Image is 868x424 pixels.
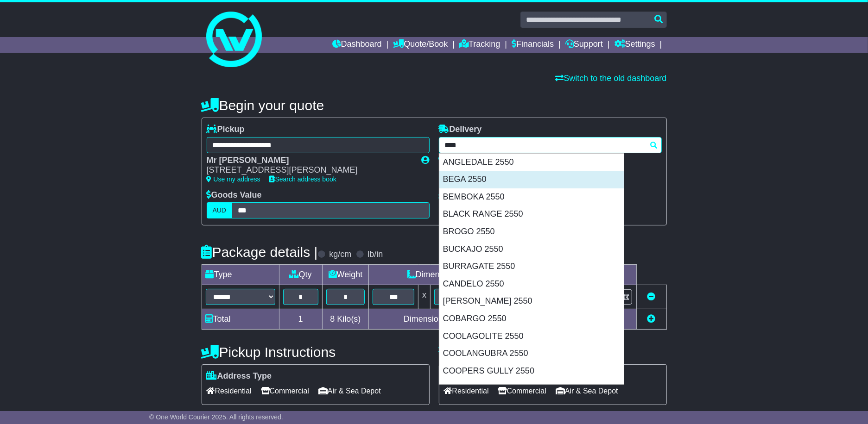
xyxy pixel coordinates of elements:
a: Financials [512,37,554,53]
a: Tracking [459,37,500,53]
span: Commercial [261,384,309,398]
label: Pickup [207,125,245,135]
td: Qty [279,265,322,285]
label: kg/cm [329,249,351,260]
div: [PERSON_NAME] 2550 [439,293,624,310]
div: BROGO 2550 [439,223,624,241]
span: Commercial [498,384,546,398]
span: Residential [207,384,252,398]
div: Mr [PERSON_NAME] [207,156,412,166]
td: Dimensions (L x W x H) [369,265,541,285]
a: Quote/Book [393,37,448,53]
a: Settings [615,37,655,53]
h4: Begin your quote [202,98,667,113]
td: Dimensions in Centimetre(s) [369,309,541,330]
td: Kilo(s) [322,309,369,330]
a: Search address book [270,175,336,183]
label: Delivery [439,125,482,135]
div: BUCKAJO 2550 [439,241,624,258]
a: Add new item [647,314,656,324]
a: Remove this item [647,292,656,301]
a: Support [565,37,603,53]
td: x [418,285,431,309]
label: Goods Value [207,190,262,200]
h4: Pickup Instructions [202,344,430,360]
div: COBARGO 2550 [439,310,624,328]
a: Switch to the old dashboard [555,74,666,83]
label: AUD [207,202,233,218]
td: 1 [279,309,322,330]
div: ANGLEDALE 2550 [439,154,624,171]
h4: Package details | [202,244,318,260]
div: COOLAGOLITE 2550 [439,328,624,345]
span: Residential [444,384,489,398]
td: Total [202,309,279,330]
a: Use my address [207,175,260,183]
div: BURRAGATE 2550 [439,258,624,275]
div: BEGA 2550 [439,171,624,188]
td: Weight [322,265,369,285]
span: Air & Sea Depot [318,384,381,398]
div: COOPERS GULLY 2550 [439,362,624,380]
div: CANDELO 2550 [439,275,624,293]
div: DEVILS HOLE 2550 [439,380,624,397]
label: Address Type [207,371,272,381]
div: BEMBOKA 2550 [439,188,624,206]
span: 8 [330,314,335,324]
span: © One World Courier 2025. All rights reserved. [149,413,283,421]
span: Air & Sea Depot [556,384,618,398]
div: [STREET_ADDRESS][PERSON_NAME] [207,165,412,175]
td: Type [202,265,279,285]
div: COOLANGUBRA 2550 [439,345,624,362]
div: BLACK RANGE 2550 [439,206,624,223]
label: lb/in [367,249,383,260]
a: Dashboard [332,37,382,53]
